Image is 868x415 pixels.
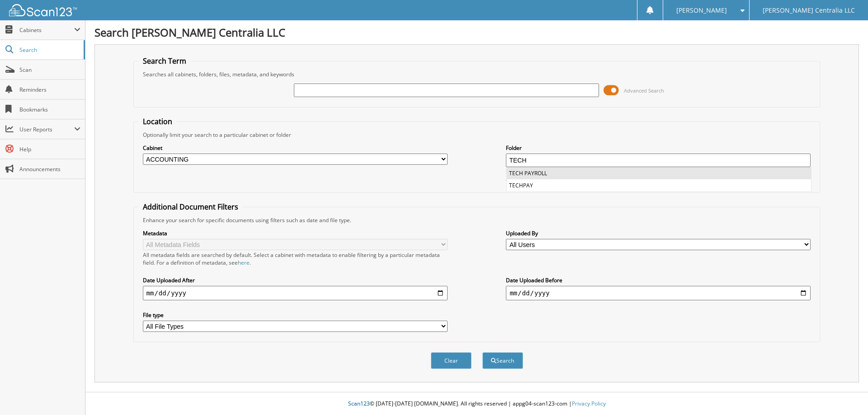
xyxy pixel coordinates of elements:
[624,87,664,94] span: Advanced Search
[506,286,811,300] input: end
[138,117,177,126] legend: Location
[482,352,523,369] button: Search
[506,229,811,237] label: Uploaded By
[19,165,80,173] span: Announcements
[763,8,855,13] span: [PERSON_NAME] Centralia LLC
[143,144,448,152] label: Cabinet
[19,66,80,74] span: Scan
[138,216,816,224] div: Enhance your search for specific documents using filters such as date and file type.
[85,393,868,415] div: © [DATE]-[DATE] [DOMAIN_NAME]. All rights reserved | appg04-scan123-com |
[19,126,74,133] span: User Reports
[143,311,448,319] label: File type
[143,276,448,284] label: Date Uploaded After
[138,70,816,78] div: Searches all cabinets, folders, files, metadata, and keywords
[143,251,448,266] div: All metadata fields are searched by default. Select a cabinet with metadata to enable filtering b...
[507,179,811,191] li: TECHPAY
[19,106,80,113] span: Bookmarks
[676,8,727,13] span: [PERSON_NAME]
[431,352,472,369] button: Clear
[19,46,79,54] span: Search
[143,229,448,237] label: Metadata
[238,259,250,266] a: here
[572,400,606,407] a: Privacy Policy
[19,86,80,93] span: Reminders
[506,144,811,152] label: Folder
[94,25,859,40] h1: Search [PERSON_NAME] Centralia LLC
[19,145,80,153] span: Help
[348,400,370,407] span: Scan123
[9,4,77,16] img: scan123-logo-white.svg
[507,167,811,179] li: TECH PAYROLL
[143,286,448,300] input: start
[138,202,243,212] legend: Additional Document Filters
[138,131,816,139] div: Optionally limit your search to a particular cabinet or folder
[823,372,868,415] iframe: Chat Widget
[19,26,74,34] span: Cabinets
[138,56,191,66] legend: Search Term
[506,276,811,284] label: Date Uploaded Before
